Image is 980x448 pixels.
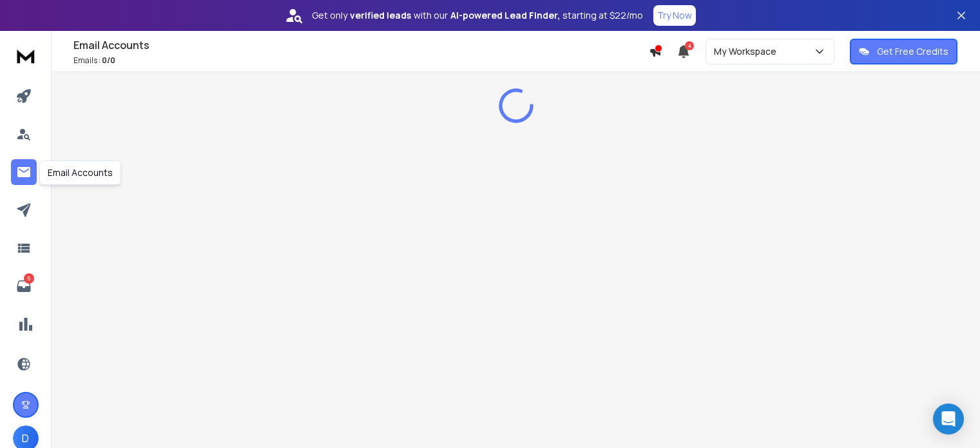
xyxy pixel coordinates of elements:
[877,45,948,58] p: Get Free Credits
[24,273,34,284] p: 5
[653,5,696,26] button: Try Now
[39,161,121,185] div: Email Accounts
[685,41,694,50] span: 4
[714,45,782,58] p: My Workspace
[73,37,649,53] h1: Email Accounts
[13,44,39,68] img: logo
[312,9,643,22] p: Get only with our starting at $22/mo
[933,404,964,434] div: Open Intercom Messenger
[450,9,560,22] strong: AI-powered Lead Finder,
[73,55,649,66] p: Emails :
[350,9,411,22] strong: verified leads
[11,273,37,299] a: 5
[657,9,692,22] p: Try Now
[850,39,957,64] button: Get Free Credits
[102,55,115,66] span: 0 / 0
